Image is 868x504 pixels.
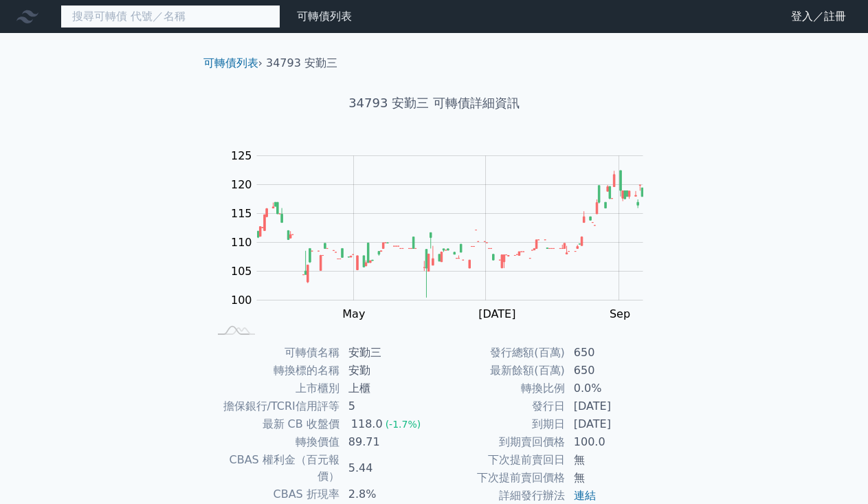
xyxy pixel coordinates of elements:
h1: 34793 安勤三 可轉債詳細資訊 [192,94,676,113]
td: 下次提前賣回價格 [434,469,566,487]
td: 下次提前賣回日 [434,451,566,469]
td: 發行日 [434,397,566,415]
td: 最新 CB 收盤價 [209,415,340,433]
td: 上櫃 [340,380,434,397]
td: 安勤 [340,362,434,380]
td: 5.44 [340,451,434,485]
td: 轉換標的名稱 [209,362,340,380]
a: 可轉債列表 [297,10,352,23]
td: 無 [566,469,660,487]
td: 到期日 [434,415,566,433]
td: 5 [340,397,434,415]
tspan: 120 [231,178,252,191]
td: 到期賣回價格 [434,433,566,451]
td: 轉換價值 [209,433,340,451]
td: 安勤三 [340,344,434,362]
tspan: Sep [610,307,630,320]
tspan: 110 [231,236,252,249]
a: 登入／註冊 [780,6,857,28]
tspan: [DATE] [478,307,515,320]
li: 34793 安勤三 [266,55,337,72]
td: CBAS 折現率 [209,485,340,503]
g: Chart [224,149,664,320]
tspan: 105 [231,265,252,278]
td: 可轉債名稱 [209,344,340,362]
td: 89.71 [340,433,434,451]
td: 100.0 [566,433,660,451]
td: 轉換比例 [434,380,566,397]
td: [DATE] [566,397,660,415]
td: 上市櫃別 [209,380,340,397]
g: Series [257,171,643,298]
td: 無 [566,451,660,469]
td: 650 [566,344,660,362]
td: 擔保銀行/TCRI信用評等 [209,397,340,415]
td: 發行總額(百萬) [434,344,566,362]
tspan: May [342,307,365,320]
span: (-1.7%) [386,419,421,430]
a: 可轉債列表 [203,56,258,69]
input: 搜尋可轉債 代號／名稱 [60,5,280,28]
td: 650 [566,362,660,380]
td: [DATE] [566,415,660,433]
div: 聊天小工具 [799,438,868,504]
td: 最新餘額(百萬) [434,362,566,380]
td: 0.0% [566,380,660,397]
a: 連結 [574,489,596,502]
li: › [203,55,263,72]
tspan: 115 [231,207,252,220]
tspan: 100 [231,294,252,307]
tspan: 125 [231,149,252,162]
td: CBAS 權利金（百元報價） [209,451,340,485]
div: 118.0 [348,416,386,432]
iframe: Chat Widget [799,438,868,504]
td: 2.8% [340,485,434,503]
